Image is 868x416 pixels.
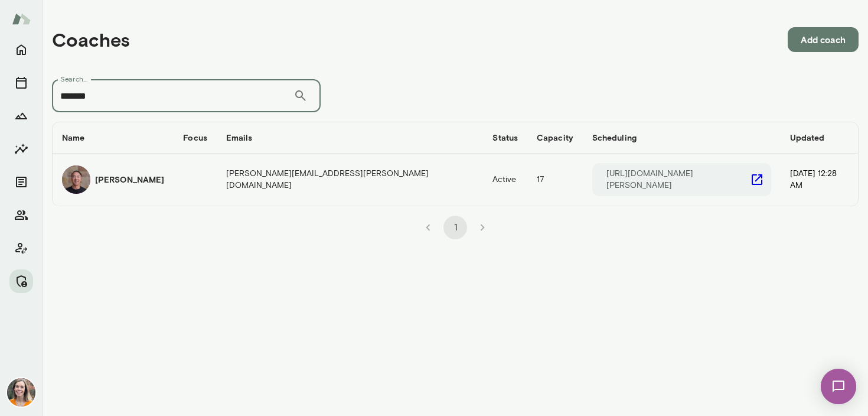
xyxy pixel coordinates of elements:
[443,216,467,239] button: page 1
[788,27,859,52] button: Add coach
[9,203,33,227] button: Members
[9,170,33,194] button: Documents
[95,174,164,186] h6: [PERSON_NAME]
[415,216,496,239] nav: pagination navigation
[217,154,484,206] td: [PERSON_NAME][EMAIL_ADDRESS][PERSON_NAME][DOMAIN_NAME]
[9,71,33,95] button: Sessions
[62,132,164,144] h6: Name
[483,154,527,206] td: Active
[9,269,33,293] button: Manage
[790,132,849,144] h6: Updated
[527,154,583,206] td: 17
[226,132,474,144] h6: Emails
[9,104,33,128] button: Growth Plan
[52,206,859,239] div: pagination
[537,132,573,144] h6: Capacity
[592,132,771,144] h6: Scheduling
[9,236,33,260] button: Client app
[62,165,90,194] img: Derrick Mar
[9,38,33,61] button: Home
[606,168,750,191] p: [URL][DOMAIN_NAME][PERSON_NAME]
[183,132,207,144] h6: Focus
[7,378,35,407] img: Carrie Kelly
[781,154,858,206] td: [DATE] 12:28 AM
[60,74,87,84] label: Search...
[9,137,33,161] button: Insights
[53,122,858,206] table: coaches table
[492,132,518,144] h6: Status
[12,8,31,30] img: Mento
[52,28,130,51] h4: Coaches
